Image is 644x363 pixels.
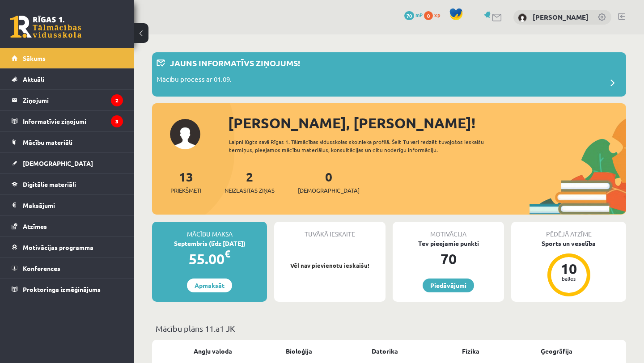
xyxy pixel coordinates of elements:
div: balles [555,276,582,281]
a: 13Priekšmeti [170,169,201,195]
a: Digitālie materiāli [12,174,123,194]
div: Tev pieejamie punkti [393,239,504,248]
a: Apmaksāt [187,279,232,292]
a: Angļu valoda [194,346,232,356]
img: Gabriela Annija Andersone [518,13,527,22]
a: Maksājumi [12,195,123,215]
a: 70 mP [404,11,423,18]
a: Sākums [12,48,123,68]
div: Motivācija [393,222,504,239]
a: Konferences [12,258,123,279]
span: Digitālie materiāli [23,180,76,188]
legend: Maksājumi [23,195,123,215]
span: Konferences [23,264,60,272]
a: Atzīmes [12,216,123,236]
span: Proktoringa izmēģinājums [23,285,101,293]
a: 2Neizlasītās ziņas [225,169,275,195]
span: Atzīmes [23,222,47,230]
a: [PERSON_NAME] [533,13,589,21]
a: Datorika [372,346,398,356]
div: Pēdējā atzīme [511,222,626,239]
a: Rīgas 1. Tālmācības vidusskola [10,16,81,38]
p: Mācību process ar 01.09. [157,74,232,87]
div: Tuvākā ieskaite [274,222,386,239]
div: 70 [393,248,504,270]
span: Priekšmeti [170,186,201,195]
span: Mācību materiāli [23,138,72,146]
a: Aktuāli [12,69,123,89]
a: Sports un veselība 10 balles [511,239,626,298]
span: [DEMOGRAPHIC_DATA] [23,159,93,167]
span: 70 [404,11,414,20]
a: Ģeogrāfija [541,346,572,356]
span: € [225,247,230,260]
p: Vēl nav pievienotu ieskaišu! [279,261,381,270]
a: Proktoringa izmēģinājums [12,279,123,300]
legend: Informatīvie ziņojumi [23,111,123,131]
i: 3 [111,115,123,127]
a: Motivācijas programma [12,237,123,257]
div: 55.00 [152,248,267,270]
div: [PERSON_NAME], [PERSON_NAME]! [228,112,626,134]
span: Aktuāli [23,75,44,83]
span: Neizlasītās ziņas [225,186,275,195]
span: [DEMOGRAPHIC_DATA] [298,186,360,195]
div: Septembris (līdz [DATE]) [152,239,267,248]
a: Ziņojumi2 [12,90,123,110]
a: Mācību materiāli [12,132,123,152]
p: Jauns informatīvs ziņojums! [170,57,300,69]
a: 0[DEMOGRAPHIC_DATA] [298,169,360,195]
span: Sākums [23,54,46,62]
div: Sports un veselība [511,239,626,248]
legend: Ziņojumi [23,90,123,110]
span: mP [415,11,423,18]
div: 10 [555,262,582,276]
i: 2 [111,94,123,106]
a: [DEMOGRAPHIC_DATA] [12,153,123,173]
span: xp [434,11,440,18]
a: Informatīvie ziņojumi3 [12,111,123,131]
a: Fizika [462,346,479,356]
p: Mācību plāns 11.a1 JK [156,322,623,334]
div: Laipni lūgts savā Rīgas 1. Tālmācības vidusskolas skolnieka profilā. Šeit Tu vari redzēt tuvojošo... [229,138,513,154]
span: 0 [424,11,433,20]
a: Jauns informatīvs ziņojums! Mācību process ar 01.09. [157,57,622,92]
div: Mācību maksa [152,222,267,239]
span: Motivācijas programma [23,243,93,251]
a: Bioloģija [286,346,312,356]
a: 0 xp [424,11,445,18]
a: Piedāvājumi [423,279,474,292]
